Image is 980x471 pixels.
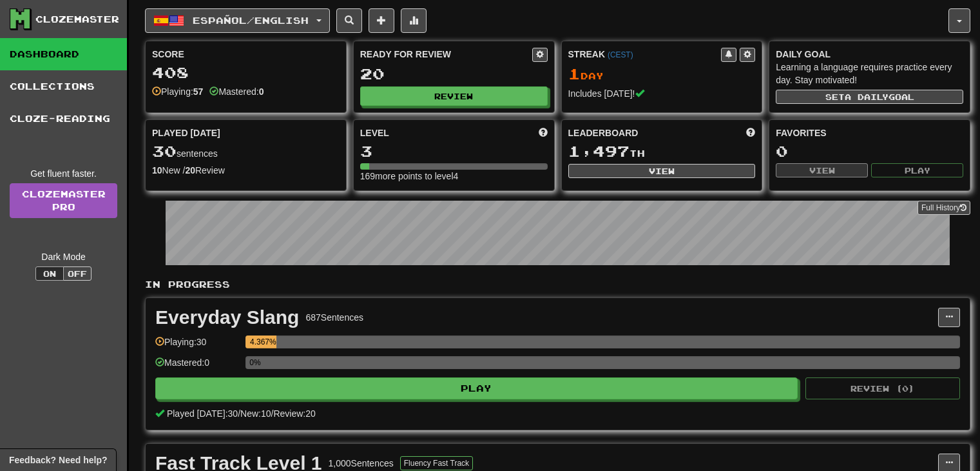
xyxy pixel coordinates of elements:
a: (CEST) [608,50,633,59]
button: Full History [918,201,970,215]
div: Get fluent faster. [10,167,117,180]
div: Mastered: [209,85,264,98]
div: Mastered: 0 [155,356,239,377]
div: Playing: 30 [155,336,239,357]
div: Score [152,48,340,61]
p: In Progress [145,278,970,291]
span: This week in points, UTC [746,126,755,139]
div: 1,000 Sentences [329,457,394,470]
span: / [271,408,274,419]
strong: 0 [259,86,264,97]
div: Learning a language requires practice every day. Stay motivated! [776,61,963,86]
button: View [776,163,868,177]
span: 1,497 [568,142,629,160]
div: Dark Mode [10,250,117,263]
span: / [238,408,240,419]
button: Review [360,86,548,106]
span: Open feedback widget [9,454,107,466]
div: Playing: [152,85,203,98]
span: Level [360,126,389,139]
a: ClozemasterPro [10,183,117,218]
strong: 10 [152,165,162,175]
button: Off [63,266,91,281]
div: Day [568,66,756,83]
button: Fluency Fast Track [400,456,473,470]
div: sentences [152,143,340,160]
div: 4.367% [249,336,276,348]
div: Clozemaster [35,13,119,26]
span: Español / English [193,15,309,26]
div: New / Review [152,164,340,177]
div: Daily Goal [776,48,963,61]
button: Play [155,377,798,399]
div: 3 [360,143,548,159]
div: Streak [568,48,722,61]
span: Review: 20 [273,408,315,419]
span: Played [DATE]: 30 [167,408,238,419]
div: 0 [776,143,963,159]
button: More stats [401,8,427,33]
div: 20 [360,66,548,82]
span: New: 10 [240,408,271,419]
button: View [568,164,756,178]
button: Review (0) [805,377,960,399]
div: 169 more points to level 4 [360,170,548,183]
div: Includes [DATE]! [568,87,756,100]
button: Search sentences [336,8,362,33]
div: 687 Sentences [305,311,363,324]
div: Ready for Review [360,48,532,61]
strong: 20 [185,165,195,175]
div: Everyday Slang [155,308,299,327]
span: Leaderboard [568,126,639,139]
strong: 57 [193,86,204,97]
button: Play [871,163,963,177]
button: Español/English [145,8,330,33]
span: 30 [152,142,177,160]
div: th [568,143,756,160]
span: Played [DATE] [152,126,220,139]
div: Favorites [776,126,963,139]
button: On [35,266,64,281]
button: Seta dailygoal [776,90,963,104]
span: Score more points to level up [539,126,548,139]
button: Add sentence to collection [369,8,394,33]
div: 408 [152,65,340,81]
span: 1 [568,65,581,83]
span: a daily [845,92,889,101]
